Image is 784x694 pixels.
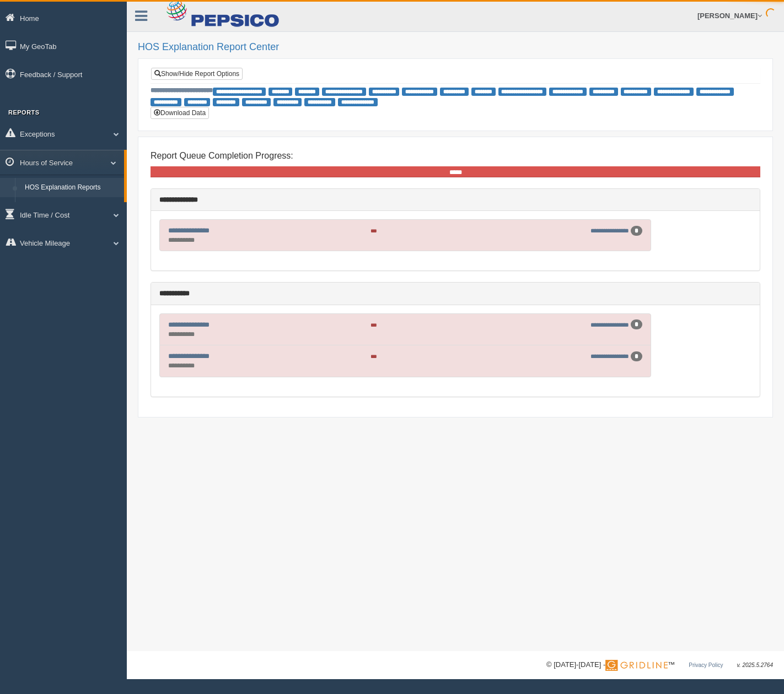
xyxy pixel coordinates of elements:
a: HOS Violation Audit Reports [20,197,124,217]
h4: Report Queue Completion Progress: [151,151,760,161]
span: v. 2025.5.2764 [737,662,773,668]
h2: HOS Explanation Report Center [138,42,773,53]
div: © [DATE]-[DATE] - ™ [546,659,773,671]
button: Download Data [151,107,209,119]
img: Gridline [605,660,668,671]
a: Privacy Policy [689,662,723,668]
a: HOS Explanation Reports [20,178,124,198]
a: Show/Hide Report Options [151,68,243,80]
